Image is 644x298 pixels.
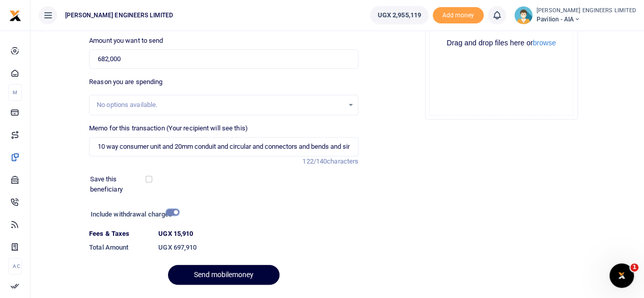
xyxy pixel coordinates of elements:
li: M [8,84,22,101]
h6: Total Amount [89,243,150,252]
small: [PERSON_NAME] ENGINEERS LIMITED [537,7,636,15]
button: browse [533,39,556,46]
li: Wallet ballance [366,6,433,24]
h6: Include withdrawal charges [91,210,175,219]
span: Pavilion - AIA [537,15,636,24]
input: UGX [89,49,358,69]
span: 1 [630,263,638,272]
span: 122/140 [302,157,327,165]
dt: Fees & Taxes [85,229,154,239]
label: UGX 15,910 [158,229,193,239]
div: Drag and drop files here or [430,38,573,48]
iframe: Intercom live chat [609,263,634,288]
label: Amount you want to send [89,36,163,46]
li: Toup your wallet [433,7,484,24]
input: Enter extra information [89,137,358,156]
h6: UGX 697,910 [158,243,358,252]
img: logo-small [9,10,21,22]
span: [PERSON_NAME] ENGINEERS LIMITED [61,11,177,20]
button: Send mobilemoney [168,265,279,285]
a: UGX 2,955,119 [370,6,429,24]
li: Ac [8,258,22,275]
a: Add money [433,11,484,18]
span: characters [327,157,358,165]
div: No options available. [97,100,344,110]
label: Memo for this transaction (Your recipient will see this) [89,123,248,133]
span: UGX 2,955,119 [378,10,421,20]
a: logo-small logo-large logo-large [9,11,21,19]
img: profile-user [514,6,533,24]
span: Add money [433,7,484,24]
a: profile-user [PERSON_NAME] ENGINEERS LIMITED Pavilion - AIA [514,6,636,24]
label: Reason you are spending [89,77,162,87]
label: Save this beneficiary [90,174,148,194]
